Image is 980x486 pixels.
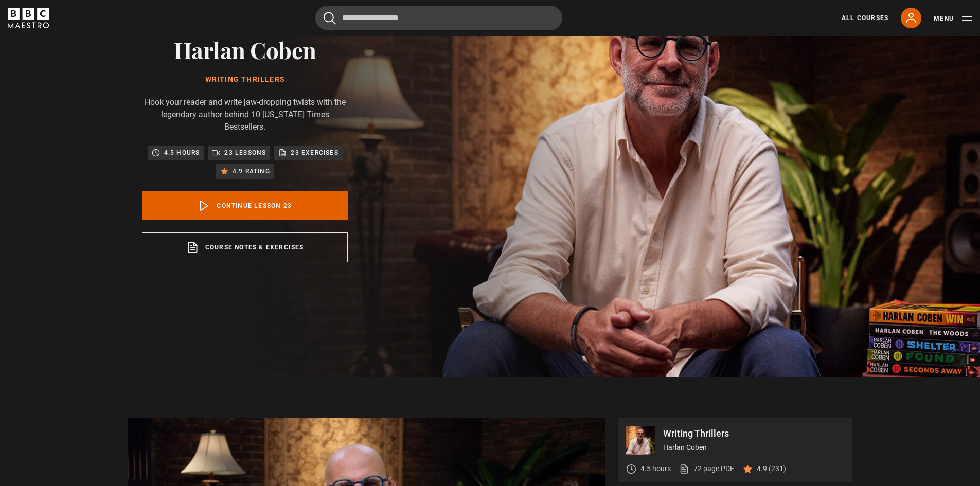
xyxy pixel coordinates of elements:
[8,8,49,28] svg: BBC Maestro
[142,232,348,262] a: Course notes & exercises
[757,463,786,474] p: 4.9 (231)
[640,463,671,474] p: 4.5 hours
[934,13,972,24] button: Toggle navigation
[142,191,348,220] a: Continue lesson 23
[164,148,200,158] p: 4.5 hours
[663,429,844,438] p: Writing Thrillers
[842,13,888,23] a: All Courses
[324,12,336,25] button: Submit the search query
[233,166,270,176] p: 4.9 rating
[142,96,348,133] p: Hook your reader and write jaw-dropping twists with the legendary author behind 10 [US_STATE] Tim...
[679,463,734,474] a: 72 page PDF
[142,37,348,63] h2: Harlan Coben
[663,442,844,453] p: Harlan Coben
[142,76,348,84] h1: Writing Thrillers
[291,148,338,158] p: 23 exercises
[315,6,562,30] input: Search
[224,148,266,158] p: 23 lessons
